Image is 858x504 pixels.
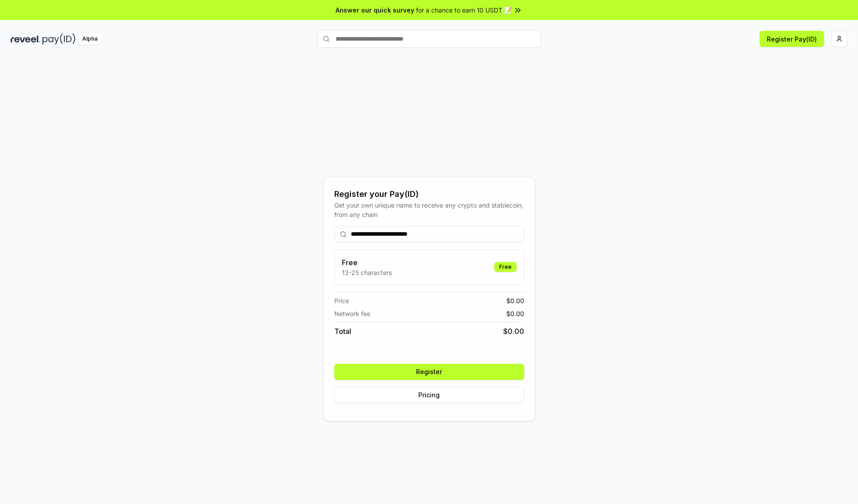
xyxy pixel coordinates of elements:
[760,31,824,47] button: Register Pay(ID)
[334,387,524,403] button: Pricing
[506,296,524,305] span: $ 0.00
[503,326,524,337] span: $ 0.00
[494,262,517,272] div: Free
[334,296,349,305] span: Price
[42,33,76,45] img: pay_id
[336,5,414,15] span: Answer our quick survey
[506,309,524,318] span: $ 0.00
[342,268,392,277] p: 13-25 characters
[334,200,524,219] div: Get your own unique name to receive any crypto and stablecoin, from any chain
[342,257,392,268] h3: Free
[334,188,524,200] div: Register your Pay(ID)
[11,33,41,45] img: reveel_dark
[334,309,370,318] span: Network fee
[334,364,524,380] button: Register
[334,326,351,337] span: Total
[77,33,102,45] div: Alpha
[416,5,512,15] span: for a chance to earn 10 USDT 📝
